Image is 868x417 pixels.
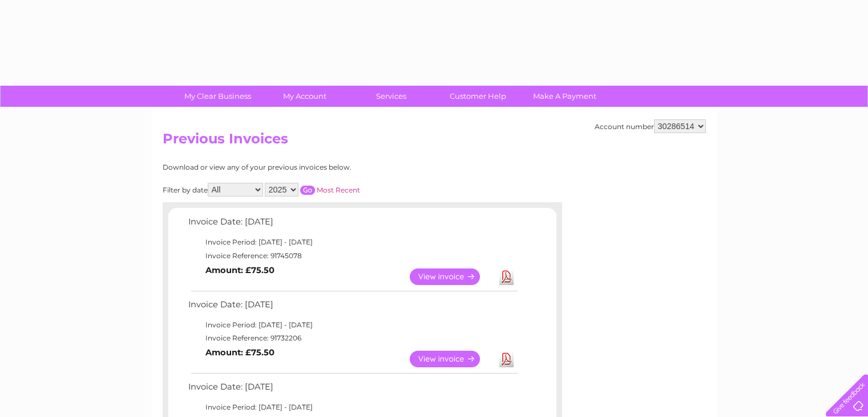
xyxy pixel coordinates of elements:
td: Invoice Date: [DATE] [185,214,519,235]
a: My Clear Business [171,86,265,107]
a: View [410,351,494,367]
h2: Previous Invoices [163,131,706,153]
td: Invoice Period: [DATE] - [DATE] [185,318,519,332]
td: Invoice Period: [DATE] - [DATE] [185,400,519,414]
a: Customer Help [431,86,525,107]
div: Download or view any of your previous invoices below. [163,163,462,171]
a: Download [499,351,514,367]
a: Make A Payment [518,86,612,107]
td: Invoice Date: [DATE] [185,297,519,318]
td: Invoice Period: [DATE] - [DATE] [185,235,519,249]
td: Invoice Reference: 91745078 [185,249,519,263]
a: Services [344,86,438,107]
div: Filter by date [163,183,462,197]
a: My Account [257,86,352,107]
div: Account number [595,119,706,133]
td: Invoice Reference: 91732206 [185,331,519,345]
a: Download [499,268,514,285]
a: Most Recent [317,186,360,194]
b: Amount: £75.50 [205,347,274,358]
a: View [410,268,494,285]
b: Amount: £75.50 [205,265,274,275]
td: Invoice Date: [DATE] [185,379,519,400]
